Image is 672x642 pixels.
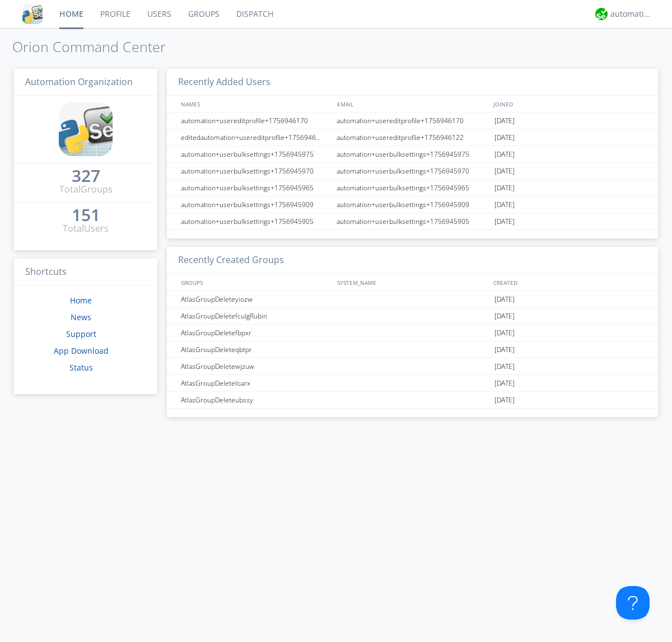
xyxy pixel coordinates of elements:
[178,180,333,196] div: automation+userbulksettings+1756945965
[616,586,650,620] iframe: Toggle Customer Support
[494,291,515,308] span: [DATE]
[14,259,157,286] h3: Shortcuts
[334,196,492,213] div: automation+userbulksettings+1756945909
[178,358,333,374] div: AtlasGroupDeletewjzuw
[167,358,658,375] a: AtlasGroupDeletewjzuw[DATE]
[334,113,492,129] div: automation+usereditprofile+1756946170
[494,129,515,146] span: [DATE]
[167,129,658,146] a: editedautomation+usereditprofile+1756946122automation+usereditprofile+1756946122[DATE]
[167,146,658,163] a: automation+userbulksettings+1756945975automation+userbulksettings+1756945975[DATE]
[494,163,515,180] span: [DATE]
[178,163,333,179] div: automation+userbulksettings+1756945970
[22,4,43,24] img: cddb5a64eb264b2086981ab96f4c1ba7
[72,170,100,181] div: 327
[178,325,333,341] div: AtlasGroupDeletefbpxr
[334,180,492,196] div: automation+userbulksettings+1756945965
[167,308,658,325] a: AtlasGroupDeletefculgRubin[DATE]
[167,213,658,230] a: automation+userbulksettings+1756945905automation+userbulksettings+1756945905[DATE]
[54,345,109,356] a: App Download
[167,180,658,196] a: automation+userbulksettings+1756945965automation+userbulksettings+1756945965[DATE]
[167,291,658,308] a: AtlasGroupDeleteyiozw[DATE]
[334,96,491,112] div: EMAIL
[167,247,658,274] h3: Recently Created Groups
[178,392,333,408] div: AtlasGroupDeleteubssy
[494,213,515,230] span: [DATE]
[167,392,658,409] a: AtlasGroupDeleteubssy[DATE]
[494,325,515,341] span: [DATE]
[334,213,492,229] div: automation+userbulksettings+1756945905
[494,196,515,213] span: [DATE]
[494,146,515,163] span: [DATE]
[72,170,100,183] a: 327
[334,163,492,179] div: automation+userbulksettings+1756945970
[494,308,515,325] span: [DATE]
[178,308,333,324] div: AtlasGroupDeletefculgRubin
[70,295,92,306] a: Home
[178,113,333,129] div: automation+usereditprofile+1756946170
[494,375,515,392] span: [DATE]
[610,8,652,20] div: automation+atlas
[494,180,515,196] span: [DATE]
[72,209,100,222] a: 151
[72,209,100,221] div: 151
[69,362,93,373] a: Status
[178,213,333,229] div: automation+userbulksettings+1756945905
[25,76,133,88] span: Automation Organization
[167,341,658,358] a: AtlasGroupDeleteqbtpr[DATE]
[178,146,333,162] div: automation+userbulksettings+1756945975
[167,113,658,129] a: automation+usereditprofile+1756946170automation+usereditprofile+1756946170[DATE]
[178,291,333,307] div: AtlasGroupDeleteyiozw
[494,341,515,358] span: [DATE]
[334,146,492,162] div: automation+userbulksettings+1756945975
[63,222,109,235] div: Total Users
[334,274,491,290] div: SYSTEM_NAME
[71,312,91,322] a: News
[178,375,333,391] div: AtlasGroupDeleteloarx
[334,129,492,146] div: automation+usereditprofile+1756946122
[178,274,332,290] div: GROUPS
[167,196,658,213] a: automation+userbulksettings+1756945909automation+userbulksettings+1756945909[DATE]
[167,163,658,180] a: automation+userbulksettings+1756945970automation+userbulksettings+1756945970[DATE]
[491,274,647,290] div: CREATED
[167,325,658,341] a: AtlasGroupDeletefbpxr[DATE]
[178,341,333,358] div: AtlasGroupDeleteqbtpr
[494,392,515,409] span: [DATE]
[494,358,515,375] span: [DATE]
[595,8,608,20] img: d2d01cd9b4174d08988066c6d424eccd
[178,196,333,213] div: automation+userbulksettings+1756945909
[491,96,647,112] div: JOINED
[167,375,658,392] a: AtlasGroupDeleteloarx[DATE]
[59,183,113,196] div: Total Groups
[178,129,333,146] div: editedautomation+usereditprofile+1756946122
[167,69,658,96] h3: Recently Added Users
[59,102,113,156] img: cddb5a64eb264b2086981ab96f4c1ba7
[178,96,332,112] div: NAMES
[494,113,515,129] span: [DATE]
[66,329,96,339] a: Support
